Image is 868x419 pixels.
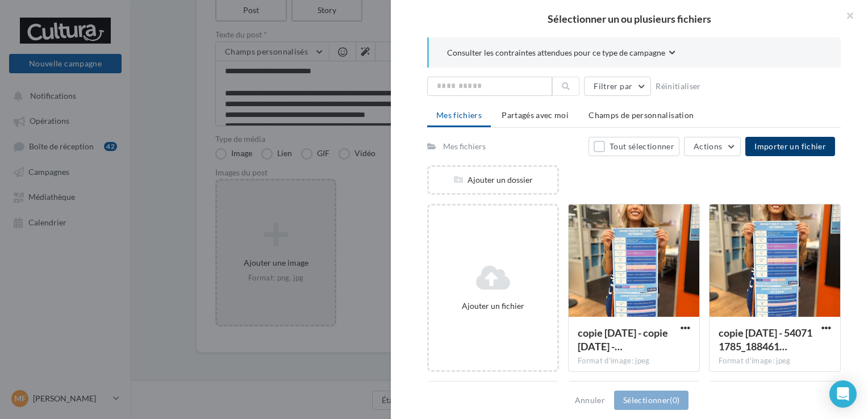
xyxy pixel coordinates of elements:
span: Champs de personnalisation [589,110,694,120]
span: (0) [670,395,679,405]
button: Actions [684,137,741,156]
button: Réinitialiser [651,79,706,93]
button: Sélectionner(0) [614,391,688,410]
div: Format d'image: jpeg [578,356,690,366]
div: Open Intercom Messenger [829,380,857,408]
span: copie 30-08-2025 - copie 30-08-2025 - 540711785_1884610179136434_6720473601718013292_n [578,326,668,353]
h2: Sélectionner un ou plusieurs fichiers [409,14,850,24]
span: Mes fichiers [436,110,482,120]
div: Mes fichiers [443,141,486,152]
div: Ajouter un fichier [433,300,553,312]
div: Ajouter un dossier [429,174,557,186]
span: Actions [694,141,722,151]
span: copie 30-08-2025 - 540711785_1884610179136434_6720473601718013292_n [719,326,812,353]
button: Importer un fichier [745,137,835,156]
button: Consulter les contraintes attendues pour ce type de campagne [447,47,675,61]
button: Filtrer par [584,77,651,96]
div: Format d'image: jpeg [719,356,831,366]
span: Partagés avec moi [502,110,569,120]
button: Tout sélectionner [589,137,679,156]
span: Importer un fichier [754,141,826,151]
span: Consulter les contraintes attendues pour ce type de campagne [447,47,665,58]
button: Annuler [570,393,610,407]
